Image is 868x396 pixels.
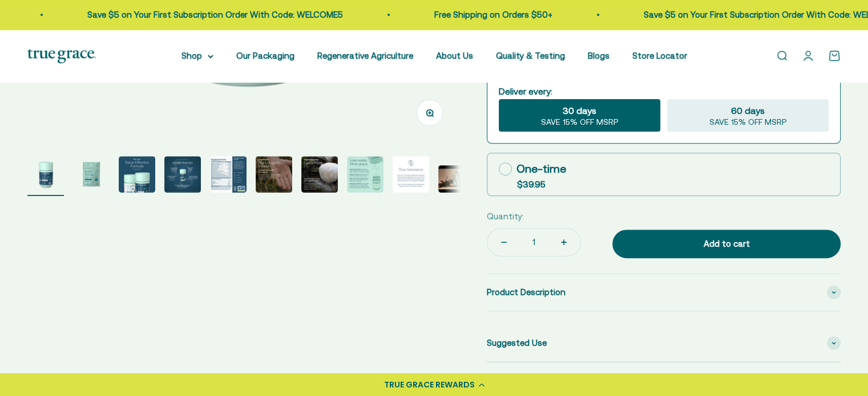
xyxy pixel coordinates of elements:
img: Daily Men's 50+ Multivitamin [393,156,429,193]
button: Go to item 9 [393,156,429,196]
button: Add to cart [612,230,841,258]
a: Quality & Testing [496,51,565,60]
button: Go to item 7 [301,156,338,196]
img: Daily Men's 50+ Multivitamin [73,156,110,193]
a: About Us [436,51,473,60]
button: Increase quantity [547,228,580,256]
img: Daily Men's 50+ Multivitamin [27,156,64,193]
img: Daily Men's 50+ Multivitamin [301,156,338,193]
button: Go to item 3 [119,156,155,196]
label: Quantity: [487,210,524,223]
button: Go to item 10 [438,165,475,196]
div: Add to cart [635,237,818,251]
img: Daily Men's 50+ Multivitamin [347,156,383,193]
div: TRUE GRACE REWARDS [384,379,475,391]
button: Go to item 8 [347,156,383,196]
button: Go to item 6 [256,156,292,196]
button: Decrease quantity [487,228,520,256]
summary: Shop [181,49,213,63]
img: Daily Men's 50+ Multivitamin [119,156,155,193]
p: Save $5 on Your First Subscription Order With Code: WELCOME5 [86,8,342,22]
summary: Product Description [487,274,841,311]
img: Daily Men's 50+ Multivitamin [256,156,292,193]
span: Suggested Use [487,336,547,350]
img: Daily Men's 50+ Multivitamin [210,156,247,193]
a: Our Packaging [236,51,294,60]
a: Regenerative Agriculture [317,51,413,60]
button: Go to item 4 [164,156,201,196]
a: Store Locator [632,51,687,60]
a: Free Shipping on Orders $50+ [433,10,551,19]
summary: Suggested Use [487,325,841,361]
span: Product Description [487,285,566,299]
button: Go to item 2 [73,156,110,196]
a: Blogs [588,51,609,60]
button: Go to item 1 [27,156,64,196]
img: Daily Men's 50+ Multivitamin [164,156,201,193]
button: Go to item 5 [210,156,247,196]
